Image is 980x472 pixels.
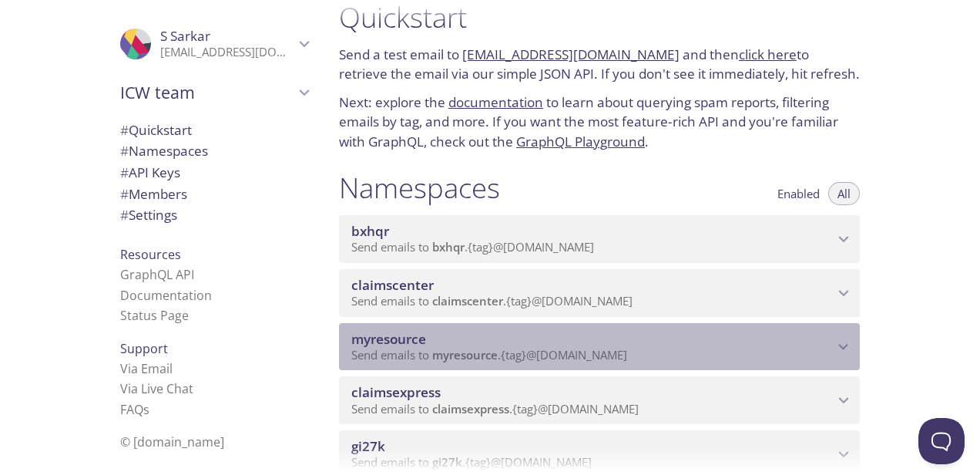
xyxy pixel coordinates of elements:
[432,401,509,416] span: claimsexpress
[160,27,210,45] span: S Sarkar
[120,142,129,160] span: #
[351,239,594,255] span: Send emails to . {tag} @[DOMAIN_NAME]
[120,142,208,160] span: Namespaces
[120,307,189,324] a: Status Page
[108,204,321,226] div: Team Settings
[768,182,829,205] button: Enabled
[918,418,965,464] iframe: Help Scout Beacon - Open
[108,19,321,69] div: S Sarkar
[339,45,860,84] p: Send a test email to and then to retrieve the email via our simple JSON API. If you don't see it ...
[339,215,860,263] div: bxhqr namespace
[108,184,321,205] div: Members
[120,121,129,139] span: #
[351,383,441,401] span: claimsexpress
[351,401,639,416] span: Send emails to . {tag} @[DOMAIN_NAME]
[120,340,168,357] span: Support
[120,287,212,304] a: Documentation
[339,323,860,371] div: myresource namespace
[120,380,193,397] a: Via Live Chat
[339,170,500,205] h1: Namespaces
[351,222,389,240] span: bxhqr
[432,293,503,308] span: claimscenter
[351,347,627,362] span: Send emails to . {tag} @[DOMAIN_NAME]
[108,120,321,141] div: Quickstart
[120,206,177,224] span: Settings
[120,246,181,263] span: Resources
[108,162,321,184] div: API Keys
[160,45,294,60] p: [EMAIL_ADDRESS][DOMAIN_NAME]
[339,376,860,424] div: claimsexpress namespace
[351,330,426,348] span: myresource
[108,72,321,113] div: ICW team
[339,269,860,317] div: claimscenter namespace
[120,164,129,181] span: #
[143,401,149,418] span: s
[351,276,434,294] span: claimscenter
[339,93,860,152] p: Next: explore the to learn about querying spam reports, filtering emails by tag, and more. If you...
[120,433,224,450] span: © [DOMAIN_NAME]
[120,121,192,139] span: Quickstart
[462,46,680,63] a: [EMAIL_ADDRESS][DOMAIN_NAME]
[739,46,797,63] a: click here
[432,347,498,362] span: myresource
[120,185,187,203] span: Members
[351,293,633,308] span: Send emails to . {tag} @[DOMAIN_NAME]
[108,140,321,162] div: Namespaces
[120,185,129,203] span: #
[120,360,173,377] a: Via Email
[120,206,129,224] span: #
[120,82,294,103] span: ICW team
[828,182,860,205] button: All
[448,93,543,111] a: documentation
[516,133,645,150] a: GraphQL Playground
[120,401,149,418] a: FAQ
[432,239,465,255] span: bxhqr
[120,266,194,283] a: GraphQL API
[351,437,385,455] span: gi27k
[120,164,180,181] span: API Keys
